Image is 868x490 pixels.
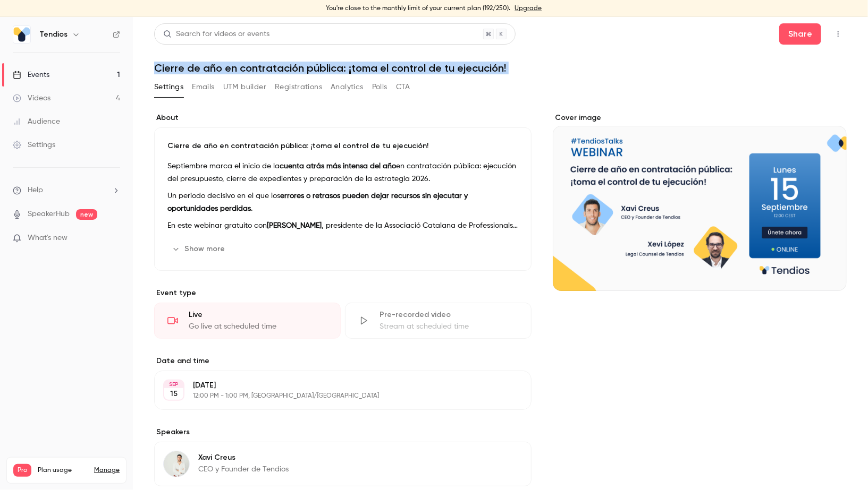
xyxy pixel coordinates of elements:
[380,321,518,332] div: Stream at scheduled time
[189,310,327,320] div: Live
[167,192,468,212] strong: errores o retrasos pueden dejar recursos sin ejecutar y oportunidades perdidas
[192,79,214,96] button: Emails
[154,113,532,123] label: About
[28,233,68,244] span: What's new
[38,466,88,475] span: Plan usage
[331,79,364,96] button: Analytics
[779,23,821,45] button: Share
[167,240,231,257] button: Show more
[28,185,43,196] span: Help
[154,288,532,298] p: Event type
[193,380,475,391] p: [DATE]
[223,79,266,96] button: UTM builder
[167,219,518,232] p: En este webinar gratuito con , presidente de la Associació Catalana de Professionals de la Contra...
[163,29,269,40] div: Search for videos or events
[189,321,327,332] div: Go live at scheduled time
[13,70,49,80] div: Events
[154,442,532,486] div: Xavi CreusXavi CreusCEO y Founder de Tendios
[28,209,70,220] a: SpeakerHub
[164,451,189,477] img: Xavi Creus
[167,190,518,215] p: Un periodo decisivo en el que los .
[372,79,387,96] button: Polls
[267,222,322,229] strong: [PERSON_NAME]
[553,113,847,291] section: Cover image
[13,93,50,104] div: Videos
[280,162,396,170] strong: cuenta atrás más intensa del año
[154,303,341,339] div: LiveGo live at scheduled time
[515,4,542,13] a: Upgrade
[94,466,120,475] a: Manage
[396,79,410,96] button: CTA
[39,29,68,40] h6: Tendios
[170,389,178,399] p: 15
[13,26,30,43] img: Tendios
[154,427,532,437] label: Speakers
[198,452,289,463] p: Xavi Creus
[164,381,183,388] div: SEP
[154,79,183,96] button: Settings
[13,464,31,477] span: Pro
[13,140,55,150] div: Settings
[76,209,97,220] span: new
[193,392,475,400] p: 12:00 PM - 1:00 PM, [GEOGRAPHIC_DATA]/[GEOGRAPHIC_DATA]
[275,79,322,96] button: Registrations
[167,141,518,151] p: Cierre de año en contratación pública: ¡toma el control de tu ejecución!
[345,303,532,339] div: Pre-recorded videoStream at scheduled time
[13,185,120,196] li: help-dropdown-opener
[167,160,518,185] p: Septiembre marca el inicio de la en contratación pública: ejecución del presupuesto, cierre de ex...
[154,62,847,74] h1: Cierre de año en contratación pública: ¡toma el control de tu ejecución!
[154,356,532,366] label: Date and time
[553,113,847,123] label: Cover image
[380,310,518,320] div: Pre-recorded video
[198,464,289,475] p: CEO y Founder de Tendios
[13,116,60,127] div: Audience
